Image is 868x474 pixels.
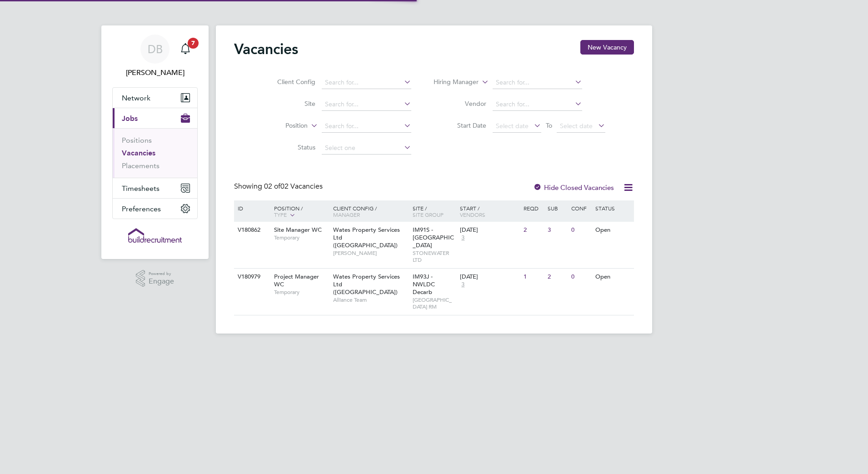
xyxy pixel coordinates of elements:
[263,78,315,86] label: Client Config
[234,182,324,191] div: Showing
[458,200,521,222] div: Start /
[113,199,197,219] button: Preferences
[113,108,197,128] button: Jobs
[333,273,400,296] span: Wates Property Services Ltd ([GEOGRAPHIC_DATA])
[113,128,197,178] div: Jobs
[533,183,614,192] label: Hide Closed Vacancies
[112,67,198,78] span: David Blears
[322,142,411,155] input: Select one
[560,122,593,130] span: Select date
[149,270,174,278] span: Powered by
[493,98,582,111] input: Search for...
[234,40,298,58] h2: Vacancies
[569,200,593,216] div: Conf
[545,269,569,285] div: 2
[410,200,458,222] div: Site /
[593,200,633,216] div: Status
[333,211,360,218] span: Manager
[235,269,267,285] div: V180979
[149,278,174,285] span: Engage
[460,234,466,242] span: 3
[113,178,197,198] button: Timesheets
[122,114,138,123] span: Jobs
[122,94,150,102] span: Network
[274,273,319,288] span: Project Manager WC
[545,222,569,239] div: 3
[460,273,519,281] div: [DATE]
[521,269,545,285] div: 1
[413,273,435,296] span: IM93J - NWLDC Decarb
[322,120,411,133] input: Search for...
[235,200,267,216] div: ID
[493,76,582,89] input: Search for...
[188,38,199,49] span: 7
[235,222,267,239] div: V180862
[122,161,160,170] a: Placements
[274,289,329,296] span: Temporary
[274,211,287,218] span: Type
[255,121,308,130] label: Position
[331,200,410,222] div: Client Config /
[333,296,408,304] span: Alliance Team
[264,182,323,191] span: 02 Vacancies
[128,228,182,243] img: buildrec-logo-retina.png
[413,211,444,218] span: Site Group
[569,269,593,285] div: 0
[122,136,152,145] a: Positions
[521,222,545,239] div: 2
[580,40,634,55] button: New Vacancy
[545,200,569,216] div: Sub
[333,226,400,249] span: Wates Property Services Ltd ([GEOGRAPHIC_DATA])
[274,226,322,234] span: Site Manager WC
[521,200,545,216] div: Reqd
[593,222,633,239] div: Open
[460,226,519,234] div: [DATE]
[148,43,163,55] span: DB
[333,249,408,257] span: [PERSON_NAME]
[322,76,411,89] input: Search for...
[101,25,209,259] nav: Main navigation
[263,100,315,108] label: Site
[136,270,175,287] a: Powered byEngage
[460,281,466,289] span: 3
[122,184,160,193] span: Timesheets
[569,222,593,239] div: 0
[460,211,485,218] span: Vendors
[413,296,456,310] span: [GEOGRAPHIC_DATA] RM
[122,149,155,157] a: Vacancies
[434,121,486,130] label: Start Date
[112,35,198,78] a: DB[PERSON_NAME]
[267,200,331,223] div: Position /
[322,98,411,111] input: Search for...
[122,205,161,213] span: Preferences
[496,122,529,130] span: Select date
[264,182,280,191] span: 02 of
[413,226,454,249] span: IM91S - [GEOGRAPHIC_DATA]
[263,143,315,151] label: Status
[112,228,198,243] a: Go to home page
[426,78,479,87] label: Hiring Manager
[413,249,456,264] span: STONEWATER LTD
[176,35,195,64] a: 7
[113,88,197,108] button: Network
[274,234,329,241] span: Temporary
[434,100,486,108] label: Vendor
[543,120,555,131] span: To
[593,269,633,285] div: Open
